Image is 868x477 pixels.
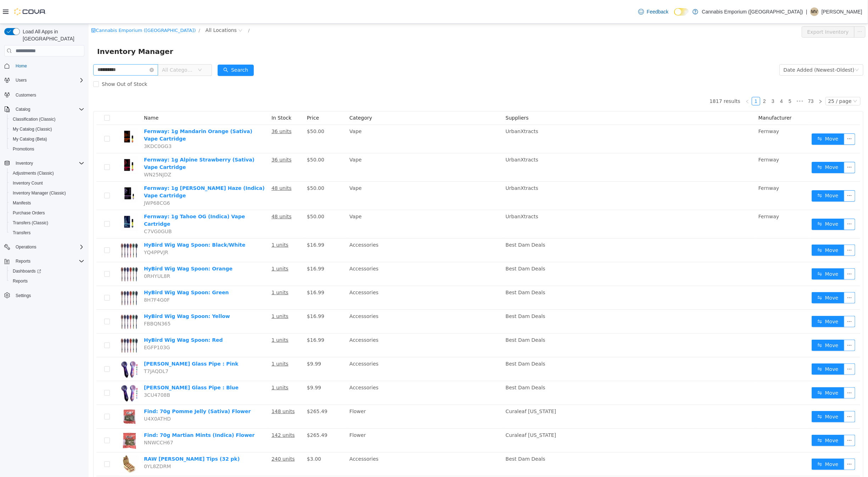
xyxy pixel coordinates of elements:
[723,387,756,399] button: icon: swapMove
[13,257,84,265] span: Reports
[1,158,87,168] button: Inventory
[755,340,767,351] button: icon: ellipsis
[10,199,84,207] span: Manifests
[218,409,239,414] span: $265.49
[32,289,50,307] img: HyBird Wig Wag Spoon: Yellow hero shot
[183,91,203,97] span: In Stock
[55,218,157,224] a: HyBird Wig Wag Spoon: Black/White
[674,16,674,16] span: Dark Mode
[13,190,66,196] span: Inventory Manager (Classic)
[811,7,818,16] span: MV
[183,313,200,319] u: 1 units
[55,361,150,367] a: [PERSON_NAME] Glass Pipe : Blue
[755,435,767,446] button: icon: ellipsis
[13,159,84,168] span: Inventory
[766,2,777,14] button: icon: ellipsis
[258,405,414,429] td: Flower
[117,2,148,10] span: All Locations
[822,7,862,16] p: [PERSON_NAME]
[10,189,69,197] a: Inventory Manager (Classic)
[723,411,756,422] button: icon: swapMove
[218,361,233,367] span: $9.99
[417,105,450,110] span: UrbanXtracts
[183,290,200,295] u: 1 units
[13,180,43,186] span: Inventory Count
[55,205,83,210] span: C7VG0GUB
[13,210,45,216] span: Purchase Orders
[32,218,50,235] img: HyBird Wig Wag Spoon: Black/White hero shot
[109,44,113,49] i: icon: down
[417,432,457,438] span: Best Dam Deals
[55,416,85,422] span: NNWCCH67
[2,4,107,9] a: icon: shopCannabis Emporium ([GEOGRAPHIC_DATA])
[689,73,697,82] li: 4
[1,256,87,266] button: Reports
[670,133,691,139] span: Fernway
[55,392,82,398] span: U4X0ATHD
[13,170,54,176] span: Adjustments (Classic)
[218,337,233,343] span: $9.99
[417,361,457,367] span: Best Dam Deals
[755,363,767,375] button: icon: ellipsis
[663,73,671,81] a: 1
[55,290,141,295] a: HyBird Wig Wag Spoon: Yellow
[7,208,87,218] button: Purchase Orders
[13,62,30,70] a: Home
[7,218,87,228] button: Transfers (Classic)
[806,7,807,16] p: |
[7,228,87,238] button: Transfers
[183,432,206,438] u: 240 units
[723,316,756,327] button: icon: swapMove
[13,116,56,122] span: Classification (Classic)
[10,135,84,143] span: My Catalog (Beta)
[218,161,236,167] span: $50.00
[183,161,203,167] u: 48 units
[765,75,769,80] i: icon: down
[7,266,87,276] a: Dashboards
[417,409,468,414] span: Curaleaf [US_STATE]
[183,266,200,272] u: 1 units
[183,190,203,196] u: 48 units
[755,411,767,422] button: icon: ellipsis
[32,408,50,426] img: Find: 70g Martian Mints (Indica) Flower hero shot
[218,105,236,110] span: $50.00
[55,105,164,118] a: Fernway: 1g Mandarin Orange (Sativa) Vape Cartridge
[10,169,57,177] a: Adjustments (Classic)
[10,115,84,124] span: Classification (Classic)
[218,266,236,272] span: $16.99
[755,292,767,303] button: icon: ellipsis
[723,166,756,178] button: icon: swapMove
[16,160,33,166] span: Inventory
[218,218,236,224] span: $16.99
[55,161,176,175] a: Fernway: 1g [PERSON_NAME] Haze (Indica) Vape Cartridge
[183,105,203,110] u: 36 units
[20,28,84,42] span: Load All Apps in [GEOGRAPHIC_DATA]
[755,316,767,327] button: icon: ellipsis
[417,218,457,224] span: Best Dam Deals
[723,245,756,256] button: icon: swapMove
[755,166,767,178] button: icon: ellipsis
[183,409,206,414] u: 142 units
[13,126,52,132] span: My Catalog (Classic)
[417,337,457,343] span: Best Dam Deals
[10,229,84,237] span: Transfers
[10,135,50,143] a: My Catalog (Beta)
[183,337,200,343] u: 1 units
[55,345,80,350] span: T7JAQDL7
[723,110,756,121] button: icon: swapMove
[723,292,756,303] button: icon: swapMove
[55,409,166,414] a: Find: 70g Martian Mints (Indica) Flower
[1,61,87,71] button: Home
[13,291,34,300] a: Settings
[755,110,767,121] button: icon: ellipsis
[55,368,82,374] span: 3CU4708B
[258,186,414,215] td: Vape
[13,220,48,226] span: Transfers (Classic)
[10,267,84,275] span: Dashboards
[10,179,84,187] span: Inventory Count
[1,89,87,100] button: Customers
[10,267,44,275] a: Dashboards
[13,76,84,84] span: Users
[218,242,236,248] span: $16.99
[13,61,84,70] span: Home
